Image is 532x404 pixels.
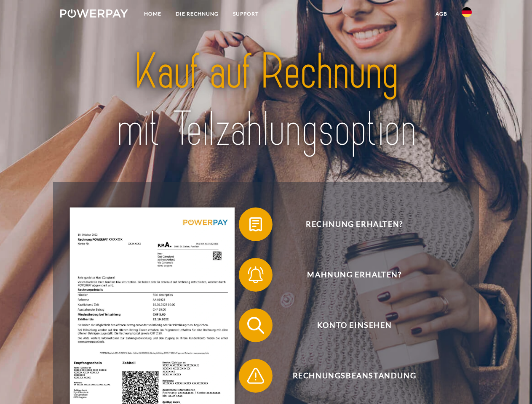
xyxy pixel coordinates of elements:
img: qb_warning.svg [245,365,266,386]
img: title-powerpay_de.svg [80,40,452,161]
span: Rechnungsbeanstandung [251,359,457,393]
span: Konto einsehen [251,308,457,342]
a: SUPPORT [226,6,266,21]
img: de [462,7,472,17]
button: Mahnung erhalten? [239,258,458,292]
img: qb_bell.svg [245,264,266,285]
span: Rechnung erhalten? [251,207,457,241]
span: Mahnung erhalten? [251,258,457,292]
img: qb_bill.svg [245,214,266,235]
button: Rechnung erhalten? [239,207,458,241]
img: qb_search.svg [245,315,266,336]
a: DIE RECHNUNG [168,6,226,21]
button: Konto einsehen [239,308,458,342]
a: agb [428,6,454,21]
a: Home [137,6,168,21]
img: logo-powerpay-white.svg [60,9,128,18]
button: Rechnungsbeanstandung [239,359,458,393]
